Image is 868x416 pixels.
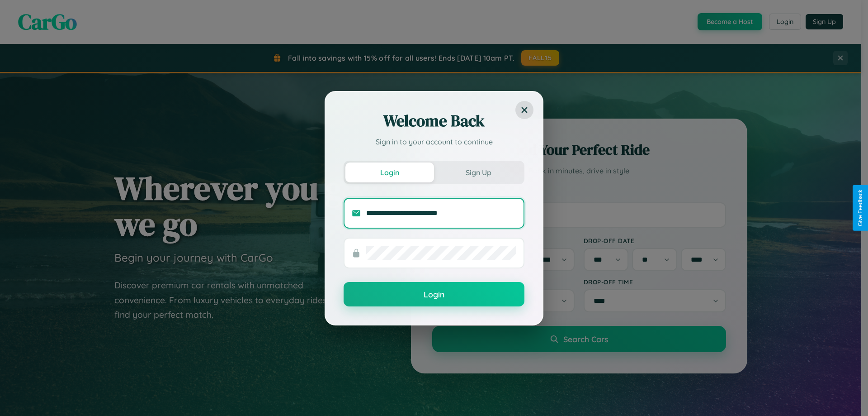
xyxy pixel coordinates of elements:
[857,190,863,226] div: Give Feedback
[434,163,523,182] button: Sign Up
[344,282,524,306] button: Login
[344,110,524,132] h2: Welcome Back
[344,136,524,147] p: Sign in to your account to continue
[345,163,434,182] button: Login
